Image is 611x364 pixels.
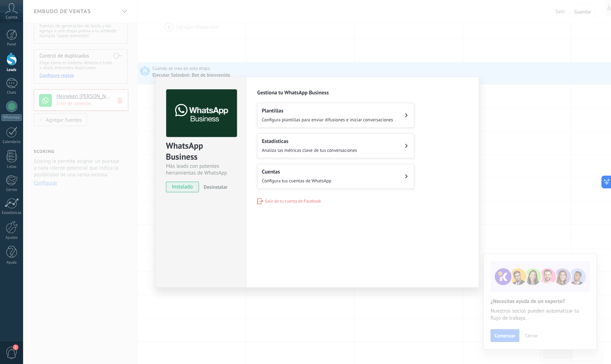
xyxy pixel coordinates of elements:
[262,107,393,114] h2: Plantillas
[262,178,331,184] span: Configura tus cuentas de WhatsApp
[262,117,393,123] span: Configura plantillas para enviar difusiones e iniciar conversaciones
[257,198,321,204] button: Salir de tu cuenta de Facebook
[1,140,22,144] div: Calendario
[166,182,199,192] span: instalado
[166,163,236,176] div: Más leads con potentes herramientas de WhatsApp
[265,199,321,204] span: Salir de tu cuenta de Facebook
[1,90,22,95] div: Chats
[166,89,237,137] img: logo_main.png
[201,182,227,192] button: Desinstalar
[1,165,22,169] div: Listas
[257,164,414,189] button: CuentasConfigura tus cuentas de WhatsApp
[257,133,414,158] button: EstadísticasAnaliza las métricas clave de tus conversaciones
[262,138,357,145] h2: Estadísticas
[166,140,236,163] div: WhatsApp Business
[1,68,22,72] div: Leads
[257,103,414,128] button: PlantillasConfigura plantillas para enviar difusiones e iniciar conversaciones
[13,344,18,350] span: 2
[1,211,22,215] div: Estadísticas
[1,260,22,265] div: Ayuda
[1,188,22,192] div: Correo
[262,169,331,175] h2: Cuentas
[262,147,357,153] span: Analiza las métricas clave de tus conversaciones
[204,184,227,190] span: Desinstalar
[1,236,22,240] div: Ajustes
[1,42,22,47] div: Panel
[257,89,468,96] h2: Gestiona tu WhatsApp Business
[6,15,17,20] span: Cuenta
[1,114,22,121] div: WhatsApp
